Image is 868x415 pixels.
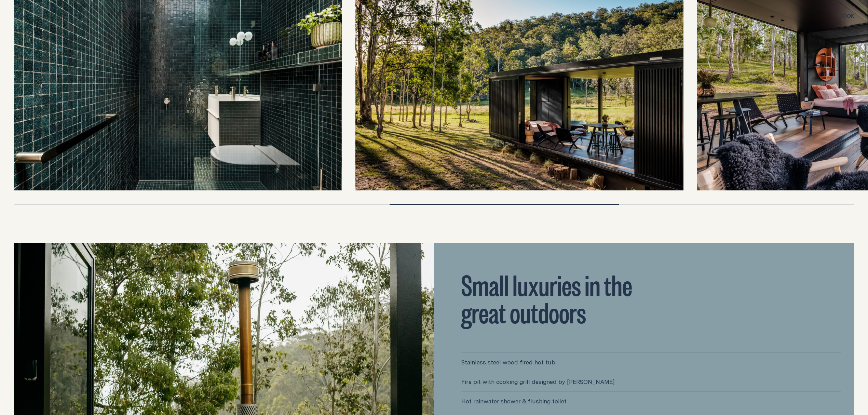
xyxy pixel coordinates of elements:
[461,270,658,325] h2: Small luxuries in the great outdoors
[14,12,29,21] button: show menu
[461,353,841,372] a: Stainless steel wood fired hot tub
[839,12,854,21] button: show booking tray
[461,372,841,391] span: Fire pit with cooking grill designed by [PERSON_NAME]
[461,392,841,411] span: Hot rainwater shower & flushing toilet
[839,13,854,18] span: Book
[14,13,29,18] span: Menu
